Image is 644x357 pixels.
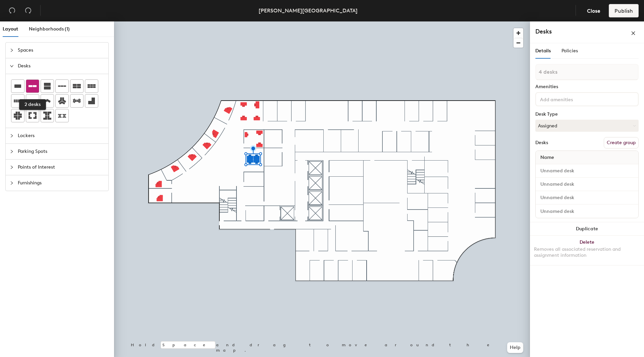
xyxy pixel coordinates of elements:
[537,193,637,202] input: Unnamed desk
[29,26,70,32] span: Neighborhoods (1)
[631,31,636,36] span: close
[18,175,104,191] span: Furnishings
[18,160,104,175] span: Points of Interest
[10,150,14,154] span: collapsed
[537,166,637,176] input: Unnamed desk
[530,222,644,236] button: Duplicate
[535,84,639,90] div: Amenities
[10,181,14,185] span: collapsed
[18,58,104,74] span: Desks
[535,120,639,132] button: Assigned
[604,137,639,148] button: Create group
[18,128,104,143] span: Lockers
[10,64,14,68] span: expanded
[537,206,637,216] input: Unnamed desk
[561,48,578,54] span: Policies
[539,95,599,103] input: Add amenities
[609,4,639,17] button: Publish
[26,79,39,93] button: 2 desks
[3,26,18,32] span: Layout
[535,112,639,117] div: Desk Type
[587,8,600,14] span: Close
[535,27,609,36] h4: Desks
[10,48,14,52] span: collapsed
[507,342,523,353] button: Help
[535,140,548,145] div: Desks
[259,6,358,15] div: [PERSON_NAME][GEOGRAPHIC_DATA]
[534,246,640,258] div: Removes all associated reservation and assignment information
[535,48,551,54] span: Details
[581,4,606,17] button: Close
[21,4,35,17] button: Redo (⌘ + ⇧ + Z)
[18,144,104,159] span: Parking Spots
[10,134,14,138] span: collapsed
[530,236,644,265] button: DeleteRemoves all associated reservation and assignment information
[5,4,19,17] button: Undo (⌘ + Z)
[9,7,15,14] span: undo
[537,180,637,189] input: Unnamed desk
[18,43,104,58] span: Spaces
[10,165,14,169] span: collapsed
[537,152,557,164] span: Name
